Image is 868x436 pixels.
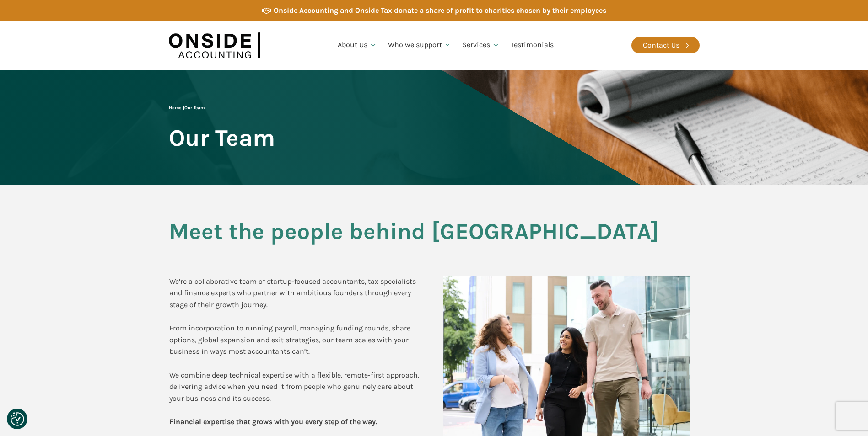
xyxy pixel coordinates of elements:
[383,30,457,61] a: Who we support
[631,37,700,53] a: Contact Us
[274,5,606,16] div: Onside Accounting and Onside Tax donate a share of profit to charities chosen by their employees
[505,30,559,61] a: Testimonials
[184,105,205,111] span: Our Team
[11,412,24,426] button: Consent Preferences
[332,30,383,61] a: About Us
[11,412,24,426] img: Revisit consent button
[169,28,260,63] img: Onside Accounting
[169,276,425,428] div: We’re a collaborative team of startup-focused accountants, tax specialists and finance experts wh...
[169,125,275,150] span: Our Team
[643,39,679,51] div: Contact Us
[169,105,181,111] a: Home
[169,105,205,111] span: |
[457,30,505,61] a: Services
[169,417,377,426] b: Financial expertise that grows with you every step of the way.
[169,219,700,255] h2: Meet the people behind [GEOGRAPHIC_DATA]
